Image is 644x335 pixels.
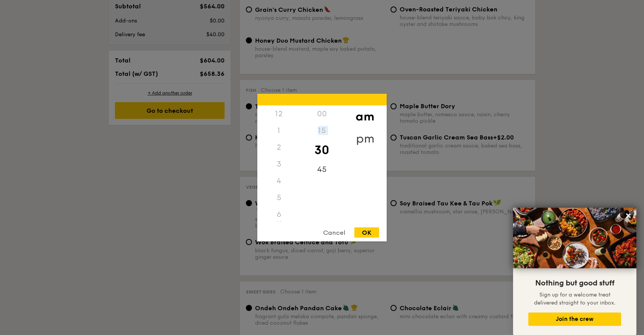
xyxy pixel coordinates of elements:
div: 3 [257,155,300,172]
div: pm [343,127,386,149]
div: 45 [300,161,343,178]
div: 00 [300,105,343,122]
div: 5 [257,189,300,206]
div: am [343,105,386,127]
div: 15 [300,122,343,139]
span: Sign up for a welcome treat delivered straight to your inbox. [534,292,615,306]
div: Cancel [316,227,353,237]
span: Nothing but good stuff [535,279,614,288]
button: Close [622,210,634,222]
div: 6 [257,206,300,223]
div: 30 [300,139,343,161]
div: OK [354,227,379,237]
img: DSC07876-Edit02-Large.jpeg [513,208,636,268]
div: 12 [257,105,300,122]
div: 1 [257,122,300,139]
div: 2 [257,139,300,155]
button: Join the crew [528,313,621,326]
div: 4 [257,172,300,189]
